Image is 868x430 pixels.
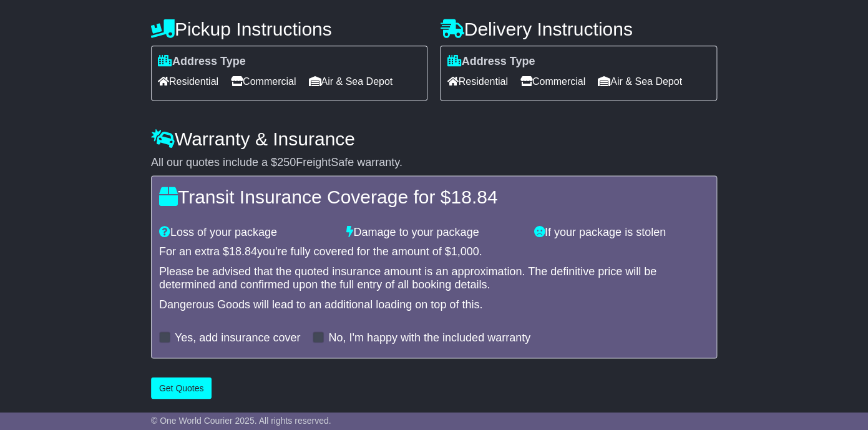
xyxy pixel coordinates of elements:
span: Air & Sea Depot [308,72,393,91]
label: Address Type [158,55,246,69]
span: © One World Courier 2025. All rights reserved. [151,416,331,426]
span: 1,000 [451,245,479,258]
div: Dangerous Goods will lead to an additional loading on top of this. [159,298,709,312]
button: Get Quotes [151,377,212,399]
h4: Warranty & Insurance [151,129,717,149]
label: No, I'm happy with the included warranty [328,331,530,344]
div: All our quotes include a $ FreightSafe warranty. [151,156,717,170]
div: For an extra $ you're fully covered for the amount of $ . [159,245,709,259]
h4: Delivery Instructions [440,19,717,39]
span: 250 [277,156,296,169]
div: Please be advised that the quoted insurance amount is an approximation. The definitive price will... [159,265,709,292]
span: 18.84 [229,245,257,258]
label: Yes, add insurance cover [175,331,300,344]
span: 18.84 [451,187,497,207]
span: Residential [158,72,218,91]
span: Commercial [231,72,296,91]
div: Damage to your package [340,226,527,240]
h4: Pickup Instructions [151,19,428,39]
span: Air & Sea Depot [598,72,682,91]
label: Address Type [447,55,535,69]
div: Loss of your package [153,226,340,240]
span: Residential [447,72,507,91]
div: If your package is stolen [528,226,715,240]
span: Commercial [520,72,585,91]
h4: Transit Insurance Coverage for $ [159,187,709,207]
